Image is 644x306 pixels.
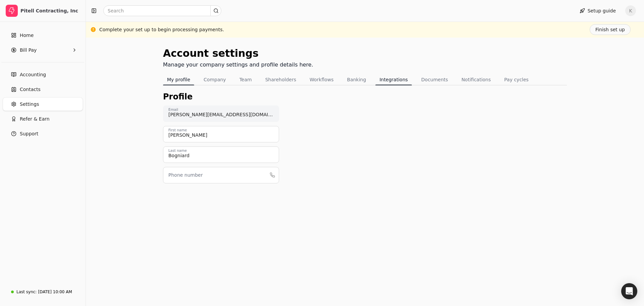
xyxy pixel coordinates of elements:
a: Settings [3,97,83,111]
span: Support [20,130,38,137]
div: [DATE] 10:00 AM [38,289,72,295]
div: Profile [163,91,567,103]
nav: Tabs [163,74,567,85]
div: Last sync: [16,289,37,295]
div: Open Intercom Messenger [621,283,637,299]
span: Settings [20,101,39,108]
a: Accounting [3,68,83,81]
button: Banking [343,74,370,85]
div: Account settings [163,46,313,61]
span: Contacts [20,86,41,93]
button: Setup guide [574,5,621,16]
button: Notifications [458,74,495,85]
button: Integrations [375,74,412,85]
div: Pitell Contracting, Inc [20,7,80,14]
button: Company [200,74,230,85]
label: Email [168,107,178,113]
button: Team [235,74,256,85]
div: Manage your company settings and profile details here. [163,61,313,69]
input: Search [103,5,221,16]
span: Home [20,32,34,39]
label: Last name [168,148,187,154]
button: Shareholders [261,74,300,85]
button: Support [3,127,83,140]
span: Bill Pay [20,47,37,54]
button: K [625,5,636,16]
a: Contacts [3,83,83,96]
a: Home [3,29,83,42]
label: First name [168,128,187,133]
button: Documents [417,74,452,85]
span: Accounting [20,71,46,78]
button: My profile [163,74,194,85]
button: Bill Pay [3,43,83,57]
button: Workflows [306,74,338,85]
button: Refer & Earn [3,112,83,126]
span: Refer & Earn [20,116,50,123]
div: Complete your set up to begin processing payments. [99,26,224,33]
button: Finish set up [590,24,631,35]
button: Pay cycles [500,74,533,85]
a: Last sync:[DATE] 10:00 AM [3,286,83,298]
label: Phone number [168,172,203,179]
